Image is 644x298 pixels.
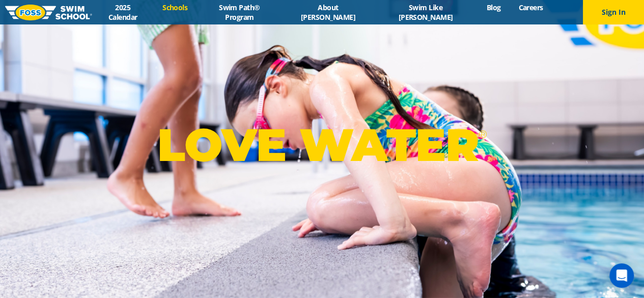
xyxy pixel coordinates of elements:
[92,3,154,22] a: 2025 Calendar
[478,3,510,12] a: Blog
[283,3,374,22] a: About [PERSON_NAME]
[374,3,478,22] a: Swim Like [PERSON_NAME]
[157,118,487,172] p: LOVE WATER
[510,3,552,12] a: Careers
[609,263,634,288] div: Open Intercom Messenger
[5,5,92,20] img: FOSS Swim School Logo
[154,3,197,12] a: Schools
[479,128,487,141] sup: ®
[197,3,283,22] a: Swim Path® Program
